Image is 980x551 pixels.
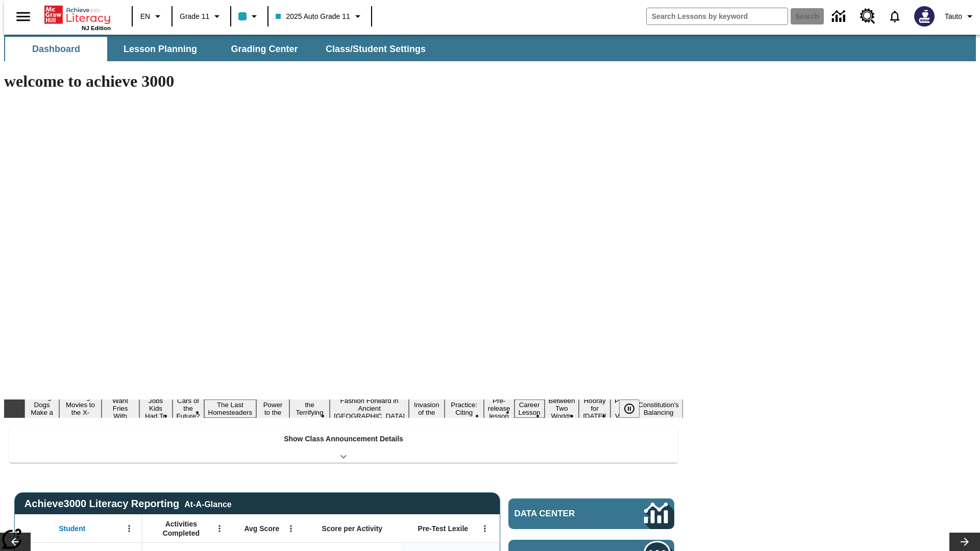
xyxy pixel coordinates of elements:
span: Achieve3000 Literacy Reporting [24,498,232,510]
button: Slide 15 Hooray for Constitution Day! [579,395,610,421]
button: Slide 5 Cars of the Future? [173,395,204,421]
button: Slide 4 Dirty Jobs Kids Had To Do [139,388,173,429]
button: Slide 11 Mixed Practice: Citing Evidence [445,392,484,425]
a: Data Center [826,3,854,31]
a: Home [44,5,111,25]
span: Score per Activity [322,524,383,533]
button: Lesson carousel, Next [949,533,980,551]
button: Open Menu [283,521,299,536]
button: Slide 6 The Last Homesteaders [204,399,257,418]
div: At-A-Glance [184,498,231,509]
button: Select a new avatar [908,3,941,30]
span: EN [140,11,150,22]
button: Slide 13 Career Lesson [514,399,545,418]
button: Slide 1 Diving Dogs Make a Splash [24,392,59,425]
button: Grading Center [213,37,315,61]
div: Home [44,4,111,31]
div: Pause [619,399,650,418]
button: Slide 16 Point of View [610,395,634,421]
span: Data Center [514,509,610,519]
button: Slide 7 Solar Power to the People [256,392,289,425]
button: Class/Student Settings [317,37,434,61]
a: Resource Center, Will open in new tab [854,3,881,30]
img: Avatar [914,6,935,27]
button: Language: EN, Select a language [136,7,168,26]
span: Pre-Test Lexile [418,524,469,533]
button: Open Menu [477,521,493,536]
button: Dashboard [5,37,107,61]
input: search field [647,8,788,24]
div: SubNavbar [4,35,976,61]
span: 2025 Auto Grade 11 [276,11,350,22]
a: Notifications [881,3,908,30]
button: Slide 17 The Constitution's Balancing Act [634,392,683,425]
div: Show Class Announcement Details [9,428,678,463]
span: Tauto [945,11,962,22]
p: Show Class Announcement Details [284,434,403,444]
button: Slide 10 The Invasion of the Free CD [409,392,445,425]
button: Slide 8 Attack of the Terrifying Tomatoes [289,392,330,425]
div: SubNavbar [4,37,435,61]
button: Open Menu [212,521,227,536]
a: Data Center [508,498,674,529]
button: Pause [619,399,640,418]
button: Slide 2 Taking Movies to the X-Dimension [59,392,102,425]
button: Open side menu [8,2,38,32]
button: Lesson Planning [109,37,211,61]
button: Grade: Grade 11, Select a grade [176,7,227,26]
button: Profile/Settings [941,7,980,26]
button: Open Menu [121,521,137,536]
span: Grade 11 [180,11,209,22]
button: Class: 2025 Auto Grade 11, Select your class [272,7,367,26]
span: NJ Edition [82,25,111,31]
button: Slide 14 Between Two Worlds [545,395,579,421]
button: Slide 9 Fashion Forward in Ancient Rome [330,395,409,421]
h1: welcome to achieve 3000 [4,72,683,91]
button: Slide 3 Do You Want Fries With That? [102,388,139,429]
span: Avg Score [244,524,279,533]
button: Slide 12 Pre-release lesson [484,395,514,421]
span: Student [59,524,85,533]
button: Class color is light blue. Change class color [234,7,264,26]
span: Activities Completed [148,519,215,538]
